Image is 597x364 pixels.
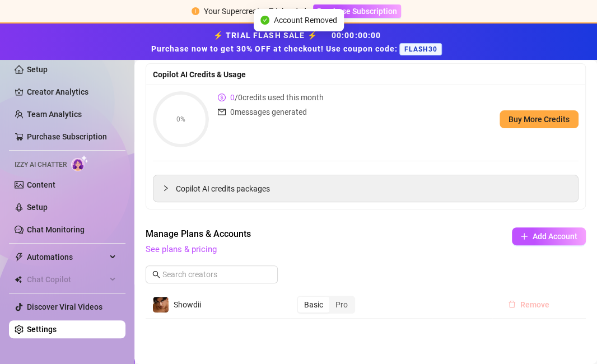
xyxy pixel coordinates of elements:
[500,110,579,128] button: Buy More Credits
[146,227,436,241] span: Manage Plans & Accounts
[313,4,401,18] button: Purchase Subscription
[298,297,329,312] div: Basic
[152,270,160,278] span: search
[146,244,217,254] a: See plans & pricing
[153,175,578,202] div: Copilot AI credits packages
[317,7,397,16] span: Purchase Subscription
[508,300,516,308] span: delete
[27,65,48,74] a: Setup
[313,7,401,16] a: Purchase Subscription
[151,44,399,53] strong: Purchase now to get 30% OFF at checkout! Use coupon code:
[176,183,569,195] span: Copilot AI credits packages
[230,106,307,118] span: 0 messages generated
[15,253,24,262] span: thunderbolt
[520,232,528,240] span: plus
[27,302,102,311] a: Discover Viral Videos
[533,232,577,241] span: Add Account
[162,268,262,281] input: Search creators
[15,160,67,170] span: Izzy AI Chatter
[27,110,82,119] a: Team Analytics
[204,7,309,16] span: Your Supercreator Trial ended.
[499,296,558,314] button: Remove
[512,227,586,245] button: Add Account
[27,248,106,266] span: Automations
[162,185,169,192] span: collapsed
[174,300,201,309] span: Showdii
[332,31,381,40] span: 00 : 00 : 00 : 00
[329,297,354,312] div: Pro
[260,16,269,25] span: check-circle
[27,270,106,288] span: Chat Copilot
[399,43,441,55] span: FLASH30
[15,276,22,283] img: Chat Copilot
[27,83,116,101] a: Creator Analytics
[153,116,209,123] span: 0%
[297,296,355,314] div: segmented control
[153,297,169,312] img: Showdii
[192,7,199,15] span: exclamation-circle
[274,14,337,26] span: Account Removed
[27,203,48,212] a: Setup
[27,132,107,141] a: Purchase Subscription
[71,155,88,171] img: AI Chatter
[218,106,226,118] span: mail
[218,91,226,104] span: dollar-circle
[230,91,324,104] span: / 0 credits used this month
[153,68,579,81] div: Copilot AI Credits & Usage
[509,115,570,124] span: Buy More Credits
[27,225,85,234] a: Chat Monitoring
[230,93,235,102] span: 0
[27,180,55,189] a: Content
[27,325,57,334] a: Settings
[520,300,549,309] span: Remove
